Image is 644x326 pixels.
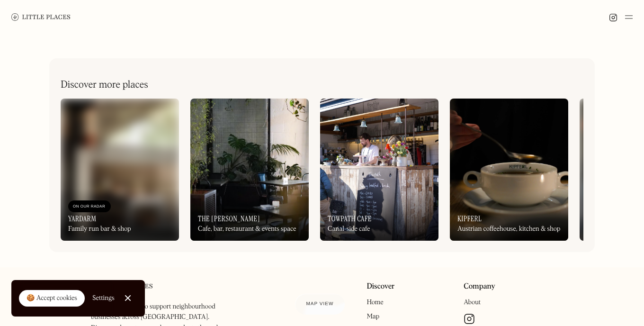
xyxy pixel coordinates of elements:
[68,225,131,233] div: Family run bar & shop
[295,294,345,315] a: Map view
[92,295,115,301] div: Settings
[450,99,568,241] a: KipferlAustrian coffeehouse, kitchen & shop
[198,225,296,233] div: Cafe, bar, restaurant & events space
[320,99,438,241] a: Towpath CafeCanal-side cafe
[73,202,106,211] div: On Our Radar
[127,298,128,299] div: Close Cookie Popup
[61,79,148,91] h2: Discover more places
[367,313,379,320] a: Map
[328,214,372,223] h3: Towpath Cafe
[306,301,334,307] span: Map view
[198,214,260,223] h3: The [PERSON_NAME]
[457,225,560,233] div: Austrian coffeehouse, kitchen & shop
[328,225,370,233] div: Canal-side cafe
[464,299,481,306] a: About
[61,99,179,241] a: On Our RadarYardarmFamily run bar & shop
[19,290,85,307] a: 🍪 Accept cookies
[118,289,137,308] a: Close Cookie Popup
[68,214,96,223] h3: Yardarm
[367,299,383,306] a: Home
[92,288,115,309] a: Settings
[190,99,309,241] a: The [PERSON_NAME]Cafe, bar, restaurant & events space
[464,282,495,291] a: Company
[367,282,394,291] a: Discover
[27,294,77,303] div: 🍪 Accept cookies
[457,214,482,223] h3: Kipferl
